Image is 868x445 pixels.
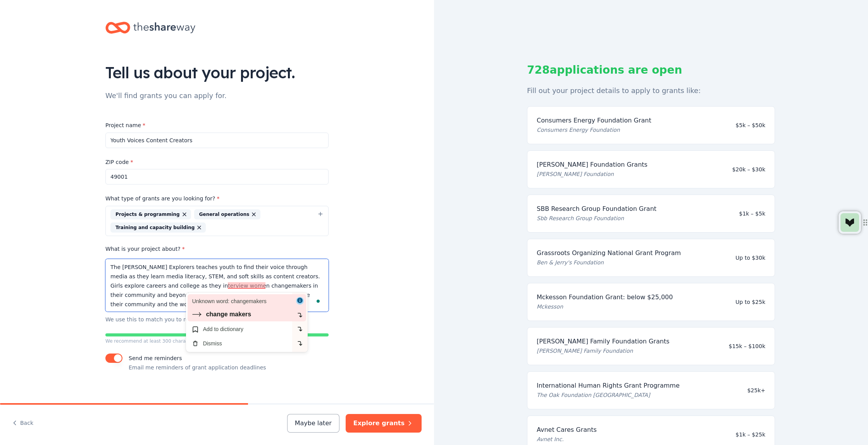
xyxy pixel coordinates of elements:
[537,204,656,214] div: SBB Research Group Foundation Grant
[129,355,182,361] label: Send me reminders
[346,414,422,433] button: Explore grants
[192,297,267,305] div: Unknown word: changemakers
[537,248,681,258] div: Grassroots Organizing National Grant Program
[186,323,292,336] div: Add to dictionary
[206,310,251,319] div: change makers
[735,121,765,130] div: $5k – $50k
[105,122,145,129] label: Project name
[110,222,206,233] div: Training and capacity building
[12,415,33,431] button: Back
[537,302,673,311] div: Mckesson
[729,342,765,351] div: $15k – $100k
[105,90,329,102] div: We'll find grants you can apply for.
[186,337,292,350] div: Dismiss
[194,209,261,219] div: General operations
[105,259,329,312] textarea: To enrich screen reader interactions, please activate Accessibility in Grammarly extension settings
[739,209,765,218] div: $1k – $5k
[747,386,765,395] div: $25k+
[527,85,775,97] div: Fill out your project details to apply to grants like:
[105,62,329,83] div: Tell us about your project.
[537,116,651,125] div: Consumers Energy Foundation Grant
[735,430,765,439] div: $1k – $25k
[537,258,681,267] div: Ben & Jerry's Foundation
[105,133,329,148] input: After school program
[735,297,765,307] div: Up to $25k
[110,209,191,219] div: Projects & programming
[537,435,597,444] div: Avnet Inc.
[105,245,185,253] label: What is your project about?
[537,125,651,135] div: Consumers Energy Foundation
[105,206,329,236] button: Projects & programmingGeneral operationsTraining and capacity building
[105,195,219,203] label: What type of grants are you looking for?
[537,293,673,302] div: Mckesson Foundation Grant: below $25,000
[537,425,597,435] div: Avnet Cares Grants
[537,390,680,400] div: The Oak Foundation [GEOGRAPHIC_DATA]
[537,169,648,179] div: [PERSON_NAME] Foundation
[732,165,765,174] div: $20k – $30k
[129,363,266,372] p: Email me reminders of grant application deadlines
[735,253,765,262] div: Up to $30k
[527,62,775,78] div: 728 applications are open
[537,214,656,223] div: Sbb Research Group Foundation
[287,414,339,433] button: Maybe later
[537,337,670,346] div: [PERSON_NAME] Family Foundation Grants
[105,338,329,344] p: We recommend at least 300 characters to get the best grant matches.
[537,381,680,390] div: International Human Rights Grant Programme
[105,316,306,323] span: We use this to match you to relevant grant opportunities.
[537,346,670,355] div: [PERSON_NAME] Family Foundation
[537,160,648,169] div: [PERSON_NAME] Foundation Grants
[105,159,133,166] label: ZIP code
[105,169,329,185] input: 12345 (U.S. only)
